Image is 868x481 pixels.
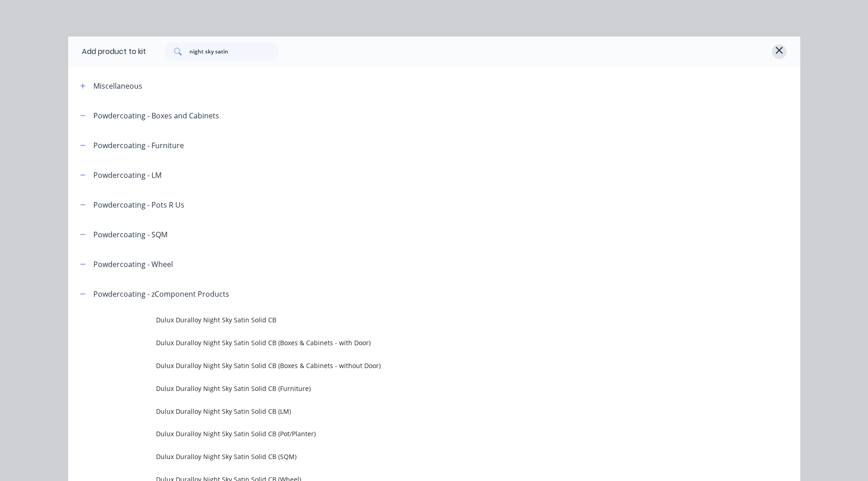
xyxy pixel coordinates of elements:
span: Dulux Duralloy Night Sky Satin Solid CB [156,315,671,325]
div: Powdercoating - Boxes and Cabinets [93,110,219,121]
div: Powdercoating - Furniture [93,140,184,151]
div: Powdercoating - zComponent Products [93,289,229,299]
span: Dulux Duralloy Night Sky Satin Solid CB (LM) [156,406,671,416]
div: Powdercoating - LM [93,170,162,181]
div: Miscellaneous [93,80,142,91]
span: Dulux Duralloy Night Sky Satin Solid CB (Boxes & Cabinets - with Door) [156,338,671,347]
span: Dulux Duralloy Night Sky Satin Solid CB (Pot/Planter) [156,429,671,438]
div: Powdercoating - Wheel [93,259,173,270]
span: Dulux Duralloy Night Sky Satin Solid CB (Boxes & Cabinets - without Door) [156,361,671,370]
div: Powdercoating - SQM [93,229,167,240]
span: Dulux Duralloy Night Sky Satin Solid CB (SQM) [156,452,671,461]
span: Dulux Duralloy Night Sky Satin Solid CB (Furniture) [156,384,671,393]
input: Search... [189,43,279,61]
div: Add product to kit [82,46,146,57]
div: Powdercoating - Pots R Us [93,199,184,210]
